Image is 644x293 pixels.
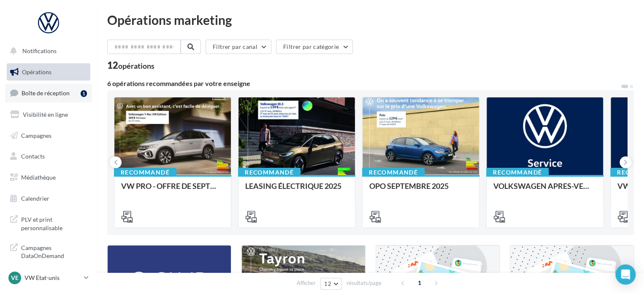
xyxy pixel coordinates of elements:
[5,63,92,81] a: Opérations
[362,168,425,177] div: Recommandé
[493,182,596,199] div: VOLKSWAGEN APRES-VENTE
[5,148,92,165] a: Contacts
[81,90,87,97] div: 1
[11,274,19,282] span: VE
[5,106,92,124] a: Visibilité en ligne
[23,111,68,118] span: Visibilité en ligne
[346,279,382,287] span: résultats/page
[21,174,56,181] span: Médiathèque
[121,182,224,199] div: VW PRO - OFFRE DE SEPTEMBRE 25
[276,40,353,54] button: Filtrer par catégorie
[413,276,426,290] span: 1
[324,280,331,287] span: 12
[369,182,472,199] div: OPO SEPTEMBRE 2025
[7,270,90,286] a: VE VW Etat-unis
[22,89,70,97] span: Boîte de réception
[107,13,634,26] div: Opérations marketing
[21,242,87,260] span: Campagnes DataOnDemand
[5,210,92,235] a: PLV et print personnalisable
[615,264,636,285] div: Open Intercom Messenger
[5,239,92,263] a: Campagnes DataOnDemand
[5,169,92,186] a: Médiathèque
[5,127,92,145] a: Campagnes
[24,274,81,282] p: VW Etat-unis
[107,61,154,70] div: 12
[5,42,89,60] button: Notifications
[238,168,300,177] div: Recommandé
[21,214,87,232] span: PLV et print personnalisable
[206,40,271,54] button: Filtrer par canal
[21,195,49,202] span: Calendrier
[107,80,620,87] div: 6 opérations recommandées par votre enseigne
[21,153,45,160] span: Contacts
[245,182,348,199] div: LEASING ÉLECTRIQUE 2025
[21,132,51,139] span: Campagnes
[5,190,92,207] a: Calendrier
[486,168,549,177] div: Recommandé
[118,62,154,70] div: opérations
[22,47,57,54] span: Notifications
[320,278,342,290] button: 12
[114,168,176,177] div: Recommandé
[22,68,51,75] span: Opérations
[297,279,316,287] span: Afficher
[5,84,92,102] a: Boîte de réception1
